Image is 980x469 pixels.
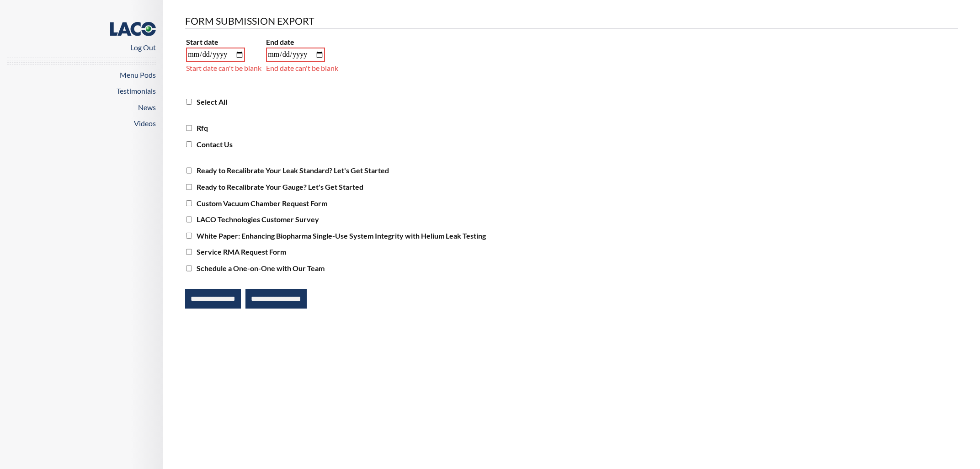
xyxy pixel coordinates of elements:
input: LACO Technologies Customer Survey [186,213,192,225]
label: Start date [186,36,261,48]
a: Menu Pods [120,70,156,79]
label: White Paper: Enhancing Biopharma Single-Use System Integrity with Helium Leak Testing [186,230,957,242]
label: Ready to Recalibrate Your Leak Standard? Let's Get Started [186,165,957,176]
input: Select All [186,96,192,108]
input: Contact Us [186,139,192,150]
label: Select All [186,96,957,108]
input: Schedule a One-on-One with Our Team [186,262,192,274]
label: Contact Us [186,139,957,150]
input: Custom Vacuum Chamber Request Form [186,197,192,209]
label: Rfq [186,122,957,134]
input: Ready to Recalibrate Your Gauge? Let's Get Started [186,181,192,193]
a: Videos [134,119,156,128]
label: Ready to Recalibrate Your Gauge? Let's Get Started [186,181,957,193]
input: Rfq [186,122,192,134]
label: LACO Technologies Customer Survey [186,213,957,225]
legend: Form Submission Export [185,15,958,29]
label: End date [266,36,338,48]
a: Log Out [130,43,156,52]
input: Service RMA Request Form [186,246,192,258]
label: Service RMA Request Form [186,246,957,258]
label: Schedule a One-on-One with Our Team [186,262,957,274]
span: End date can't be blank [266,64,338,72]
input: White Paper: Enhancing Biopharma Single-Use System Integrity with Helium Leak Testing [186,230,192,242]
a: Testimonials [117,86,156,95]
a: News [138,103,156,112]
span: Start date can't be blank [186,64,261,72]
input: Ready to Recalibrate Your Leak Standard? Let's Get Started [186,165,192,176]
label: Custom Vacuum Chamber Request Form [186,197,957,209]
